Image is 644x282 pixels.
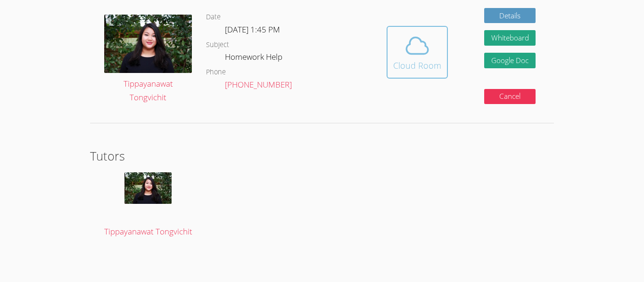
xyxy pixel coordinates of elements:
[225,24,280,35] span: [DATE] 1:45 PM
[206,39,229,51] dt: Subject
[99,172,197,239] a: Tippayanawat Tongvichit
[104,15,192,73] img: IMG_0561.jpeg
[393,59,441,72] div: Cloud Room
[225,50,284,66] dd: Homework Help
[206,11,221,23] dt: Date
[104,226,192,237] span: Tippayanawat Tongvichit
[104,15,192,105] a: Tippayanawat Tongvichit
[484,8,536,24] a: Details
[484,30,536,46] button: Whiteboard
[225,79,292,90] a: [PHONE_NUMBER]
[124,172,172,204] img: IMG_0561.jpeg
[206,66,226,78] dt: Phone
[484,89,536,105] button: Cancel
[387,26,448,79] button: Cloud Room
[90,147,554,165] h2: Tutors
[484,53,536,68] a: Google Doc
